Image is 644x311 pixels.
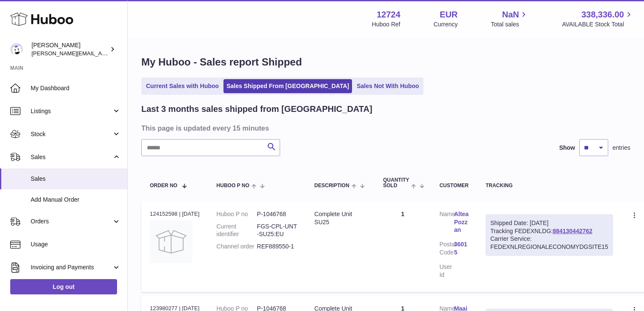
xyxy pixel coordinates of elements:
span: Sales [31,175,121,183]
a: Sales Not With Huboo [354,79,422,93]
div: Huboo Ref [372,20,401,29]
h3: This page is updated every 15 minutes [141,123,628,133]
div: Tracking FEDEXNLDG: [486,214,613,256]
dt: Channel order [217,243,257,251]
span: [PERSON_NAME][EMAIL_ADDRESS][DOMAIN_NAME] [31,50,171,57]
span: Order No [150,183,177,188]
label: Show [559,144,575,152]
span: 338,336.00 [581,9,624,20]
span: Usage [31,240,121,248]
span: Listings [31,107,112,115]
span: Sales [31,153,112,161]
h2: Last 3 months sales shipped from [GEOGRAPHIC_DATA] [141,103,372,115]
strong: EUR [440,9,458,20]
a: Sales Shipped From [GEOGRAPHIC_DATA] [223,79,352,93]
a: Log out [10,279,117,294]
dd: P-1046768 [257,210,298,218]
div: Shipped Date: [DATE] [490,219,608,227]
div: Customer [439,183,468,188]
div: Currency [434,20,458,29]
span: Description [315,183,349,188]
a: 884130442762 [552,228,592,234]
span: My Dashboard [31,84,121,92]
span: Add Manual Order [31,196,121,204]
span: NaN [502,9,519,20]
a: NaN Total sales [491,9,529,29]
span: AVAILABLE Stock Total [562,20,634,29]
dt: User Id [439,263,454,279]
div: 124152598 | [DATE] [150,210,200,218]
a: 338,336.00 AVAILABLE Stock Total [562,9,634,29]
img: no-photo.jpg [150,220,192,263]
img: sebastian@ffern.co [10,43,23,56]
span: Invoicing and Payments [31,263,112,271]
span: Orders [31,217,112,225]
span: Quantity Sold [383,177,409,188]
a: Altea Pozzan [454,210,469,234]
dd: FGS-CPL-UNT-SU25:EU [257,223,298,239]
dt: Current identifier [217,223,257,239]
span: Stock [31,130,112,138]
td: 1 [375,202,431,292]
span: Huboo P no [217,183,249,188]
dt: Postal Code [439,240,454,259]
dt: Huboo P no [217,210,257,218]
div: Tracking [486,183,613,188]
a: 36015 [454,240,469,257]
dd: REF889550-1 [257,243,298,251]
div: Complete Unit SU25 [315,210,366,226]
span: Total sales [491,20,529,29]
strong: 12724 [377,9,401,20]
dt: Name [439,210,454,237]
div: [PERSON_NAME] [31,41,108,57]
a: Current Sales with Huboo [143,79,222,93]
div: Carrier Service: FEDEXNLREGIONALECONOMYDGSITE15 [490,235,608,251]
h1: My Huboo - Sales report Shipped [141,55,630,69]
span: entries [613,144,630,152]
